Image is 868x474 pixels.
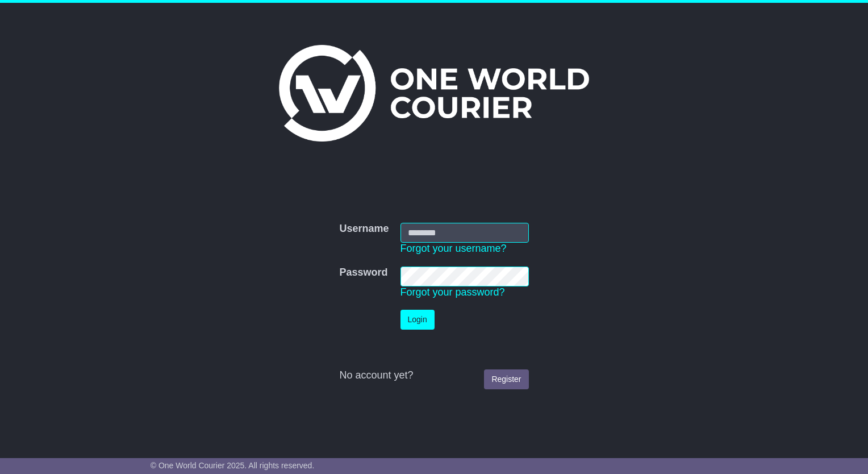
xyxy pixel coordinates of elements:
[151,461,315,470] span: © One World Courier 2025. All rights reserved.
[339,267,387,279] label: Password
[400,243,507,254] a: Forgot your username?
[279,45,589,142] img: One World
[339,369,528,382] div: No account yet?
[400,286,505,298] a: Forgot your password?
[339,223,389,235] label: Username
[400,310,435,330] button: Login
[484,369,528,389] a: Register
